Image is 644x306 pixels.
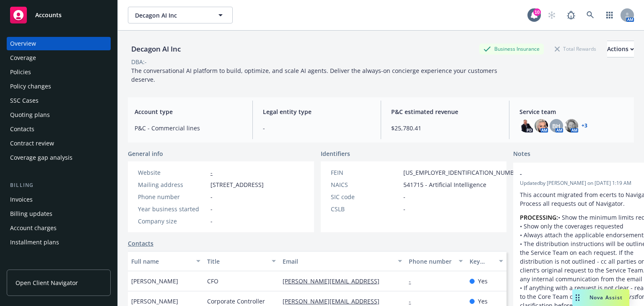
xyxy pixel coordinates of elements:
[210,217,213,226] span: -
[283,257,393,266] div: Email
[10,151,73,164] div: Coverage gap analysis
[543,7,560,23] a: Start snowing
[7,94,111,107] a: SSC Cases
[7,151,111,164] a: Coverage gap analysis
[283,297,386,305] a: [PERSON_NAME][EMAIL_ADDRESS]
[10,94,39,107] div: SSC Cases
[35,12,62,18] span: Accounts
[409,277,418,285] a: -
[7,221,111,235] a: Account charges
[513,149,530,159] span: Notes
[520,169,644,178] span: -
[283,277,386,285] a: [PERSON_NAME][EMAIL_ADDRESS]
[520,213,558,221] strong: PROCESSING:
[533,8,541,16] div: 10
[10,122,34,136] div: Contacts
[479,44,544,54] div: Business Insurance
[7,3,111,27] a: Accounts
[565,119,578,132] img: photo
[403,168,523,177] span: [US_EMPLOYER_IDENTIFICATION_NUMBER]
[138,205,207,213] div: Year business started
[135,124,242,132] span: P&C - Commercial lines
[10,207,52,220] div: Billing updates
[10,65,31,79] div: Policies
[138,192,207,201] div: Phone number
[626,293,636,301] em: first
[331,168,400,177] div: FEIN
[210,169,213,176] a: -
[207,297,265,306] span: Corporate Controller
[607,41,634,57] div: Actions
[572,289,583,306] div: Drag to move
[263,124,371,132] span: -
[552,122,561,130] span: BH
[128,44,184,54] div: Decagon AI Inc
[321,149,350,158] span: Identifiers
[331,180,400,189] div: NAICS
[601,7,618,23] a: Switch app
[7,181,111,189] div: Billing
[7,37,111,50] a: Overview
[7,236,111,249] a: Installment plans
[10,137,54,150] div: Contract review
[128,149,163,158] span: General info
[403,192,405,201] span: -
[478,277,488,285] span: Yes
[138,168,207,177] div: Website
[210,192,213,201] span: -
[7,108,111,122] a: Quoting plans
[135,107,242,116] span: Account type
[10,37,36,50] div: Overview
[607,41,634,57] button: Actions
[7,207,111,220] a: Billing updates
[7,51,111,65] a: Coverage
[331,205,400,213] div: CSLB
[10,193,33,206] div: Invoices
[207,257,267,266] div: Title
[10,51,36,65] div: Coverage
[470,257,494,266] div: Key contact
[131,277,178,285] span: [PERSON_NAME]
[207,277,218,285] span: CFO
[138,180,207,189] div: Mailing address
[7,122,111,136] a: Contacts
[563,7,579,23] a: Report a Bug
[138,217,207,226] div: Company size
[279,251,405,271] button: Email
[391,107,499,116] span: P&C estimated revenue
[131,67,499,83] span: The conversational AI platform to build, optimize, and scale AI agents. Deliver the always-on con...
[519,107,627,116] span: Service team
[131,57,147,66] div: DBA: -
[135,11,208,20] span: Decagon AI Inc
[582,7,599,23] a: Search
[10,236,59,249] div: Installment plans
[409,257,453,266] div: Phone number
[7,193,111,206] a: Invoices
[10,108,50,122] div: Quoting plans
[128,239,153,248] a: Contacts
[391,124,499,132] span: $25,780.41
[405,251,466,271] button: Phone number
[551,44,600,54] div: Total Rewards
[7,137,111,150] a: Contract review
[131,257,191,266] div: Full name
[478,297,488,306] span: Yes
[204,251,280,271] button: Title
[10,221,57,235] div: Account charges
[263,107,371,116] span: Legal entity type
[589,294,623,301] span: Nova Assist
[466,251,506,271] button: Key contact
[7,65,111,79] a: Policies
[409,297,418,305] a: -
[128,251,204,271] button: Full name
[128,7,233,23] button: Decagon AI Inc
[7,80,111,93] a: Policy changes
[331,192,400,201] div: SIC code
[582,123,587,128] a: +3
[403,180,486,189] span: 541715 - Artificial Intelligence
[210,180,264,189] span: [STREET_ADDRESS]
[535,119,548,132] img: photo
[572,289,629,306] button: Nova Assist
[519,119,533,132] img: photo
[16,278,78,287] span: Open Client Navigator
